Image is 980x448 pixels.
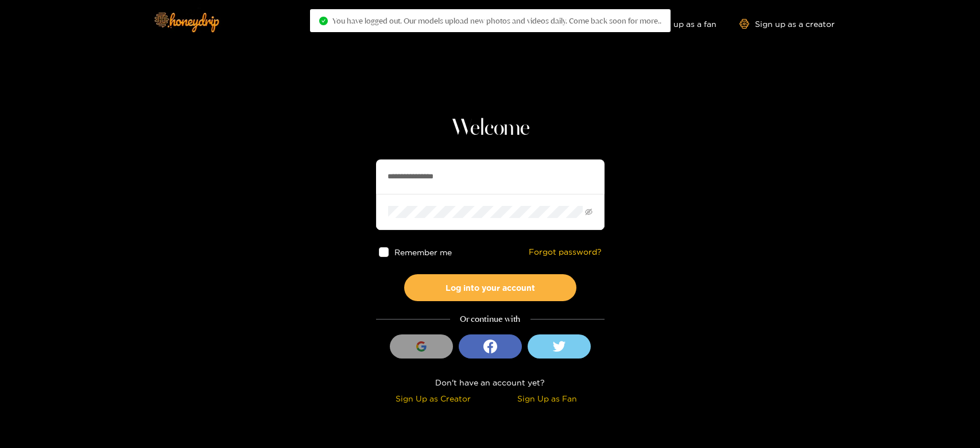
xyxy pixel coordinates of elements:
div: Don't have an account yet? [376,376,605,389]
div: Or continue with [376,313,605,326]
h1: Welcome [376,115,605,142]
span: Remember me [394,248,451,256]
span: check-circle [319,17,328,25]
div: Sign Up as Fan [493,392,602,405]
a: Forgot password? [529,247,602,257]
a: Sign up as a creator [739,19,835,29]
span: You have logged out. Our models upload new photos and videos daily. Come back soon for more.. [332,16,661,25]
span: eye-invisible [585,208,592,216]
a: Sign up as a fan [638,19,716,29]
button: Log into your account [404,274,576,301]
div: Sign Up as Creator [379,392,487,405]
